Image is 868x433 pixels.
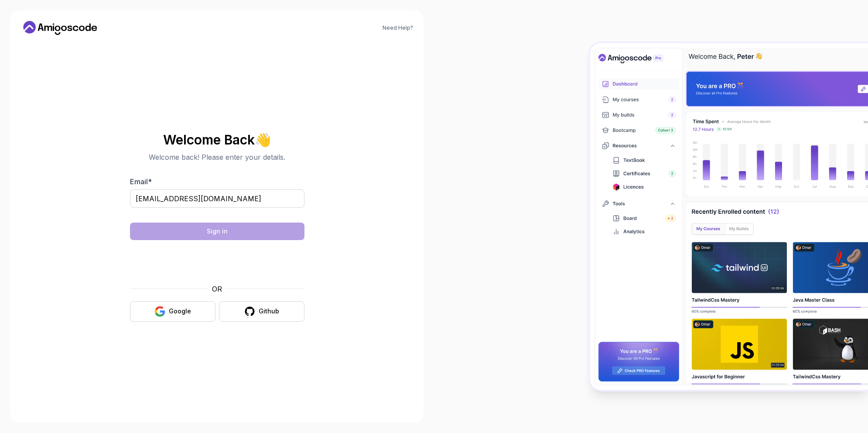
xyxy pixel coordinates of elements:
[130,177,152,186] label: Email *
[130,223,304,240] button: Sign in
[219,301,304,322] button: Github
[130,301,215,322] button: Google
[259,307,279,316] div: Github
[130,133,304,147] h2: Welcome Back
[590,43,868,390] img: Amigoscode Dashboard
[21,21,99,35] a: Home link
[255,132,271,146] span: 👋
[130,152,304,162] p: Welcome back! Please enter your details.
[169,307,191,316] div: Google
[212,284,222,294] p: OR
[383,24,413,31] a: Need Help?
[130,189,304,208] input: Enter your email
[207,227,228,236] div: Sign in
[151,245,283,278] iframe: Widget containing checkbox for hCaptcha security challenge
